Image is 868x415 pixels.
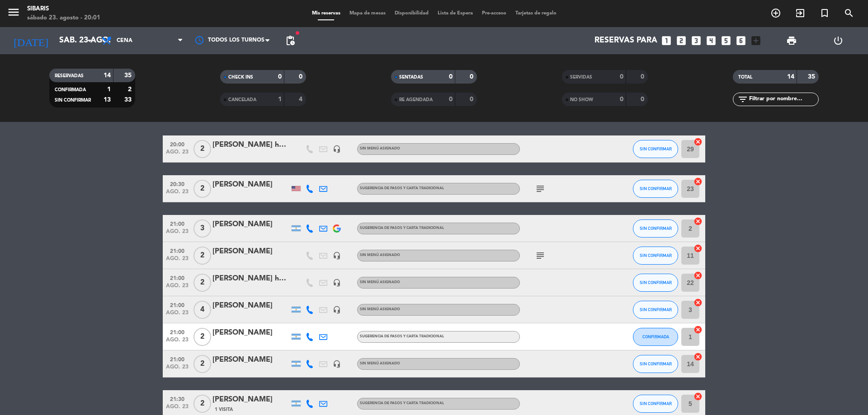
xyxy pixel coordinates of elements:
strong: 13 [104,97,111,103]
i: looks_5 [720,35,732,47]
i: cancel [693,392,703,401]
span: 21:00 [166,326,189,337]
span: 2 [193,355,211,373]
div: [PERSON_NAME] [212,327,289,339]
span: 2 [193,274,211,292]
span: ago. 23 [166,283,189,293]
strong: 0 [449,74,453,80]
span: 2 [193,140,211,158]
div: [PERSON_NAME] [212,300,289,312]
span: ago. 23 [166,337,189,347]
span: SIN CONFIRMAR [640,280,672,285]
i: headset_mic [333,145,341,153]
span: Cena [117,37,132,44]
span: SIN CONFIRMAR [640,401,672,406]
span: print [786,35,797,46]
span: 20:00 [166,139,189,149]
i: headset_mic [333,252,341,260]
span: ago. 23 [166,189,189,199]
i: add_circle_outline [770,8,781,19]
div: [PERSON_NAME] hab 217 [212,273,289,284]
span: NO SHOW [570,98,593,102]
i: filter_list [737,94,748,105]
span: TOTAL [738,75,752,79]
button: SIN CONFIRMAR [633,355,678,373]
span: SIN CONFIRMAR [640,226,672,231]
span: SIN CONFIRMAR [640,307,672,312]
strong: 35 [124,72,133,79]
i: subject [535,250,546,261]
strong: 0 [278,74,282,80]
span: sugerencia de pasos y carta tradicional [360,335,444,338]
button: SIN CONFIRMAR [633,395,678,413]
span: Disponibilidad [390,11,433,16]
strong: 0 [449,96,453,103]
strong: 0 [470,74,475,80]
span: 2 [193,328,211,346]
span: CANCELADA [228,98,256,102]
strong: 14 [787,74,794,80]
span: Tarjetas de regalo [511,11,561,16]
span: CHECK INS [228,75,253,79]
strong: 2 [128,86,133,93]
span: 21:30 [166,393,189,404]
span: CONFIRMADA [642,334,669,339]
div: sábado 23. agosto - 20:01 [27,14,100,23]
strong: 0 [641,74,646,80]
span: Mapa de mesas [345,11,390,16]
i: cancel [693,298,703,307]
div: [PERSON_NAME] hab602 [212,139,289,151]
img: google-logo.png [333,224,341,233]
span: Sin menú asignado [360,280,400,284]
i: search [844,8,854,19]
div: LOG OUT [815,27,861,54]
span: 4 [193,301,211,319]
span: ago. 23 [166,404,189,414]
span: ago. 23 [166,149,189,159]
span: Sin menú asignado [360,362,400,365]
strong: 33 [124,97,133,103]
span: SIN CONFIRMAR [640,253,672,258]
span: 2 [193,180,211,198]
button: SIN CONFIRMAR [633,180,678,198]
i: looks_one [660,35,672,47]
strong: 0 [620,74,623,80]
span: 2 [193,395,211,413]
span: CONFIRMADA [55,88,86,92]
span: 2 [193,247,211,265]
i: cancel [693,244,703,253]
i: cancel [693,325,703,334]
span: 21:00 [166,272,189,283]
span: ago. 23 [166,228,189,239]
span: 1 Visita [215,406,233,413]
span: SIN CONFIRMAR [55,98,91,103]
i: arrow_drop_down [84,35,95,46]
button: SIN CONFIRMAR [633,140,678,158]
span: 21:00 [166,245,189,256]
span: Sin menú asignado [360,147,400,150]
button: SIN CONFIRMAR [633,219,678,238]
button: menu [7,5,20,22]
i: cancel [693,271,703,280]
button: SIN CONFIRMAR [633,274,678,292]
button: CONFIRMADA [633,328,678,346]
span: Pre-acceso [477,11,511,16]
span: Mis reservas [307,11,345,16]
span: ago. 23 [166,256,189,266]
span: SENTADAS [399,75,423,79]
i: looks_two [675,35,687,47]
span: 21:00 [166,299,189,310]
div: [PERSON_NAME] [212,394,289,406]
i: headset_mic [333,279,341,287]
i: add_box [750,35,762,47]
i: menu [7,5,20,19]
span: RESERVADAS [55,74,84,78]
i: headset_mic [333,360,341,368]
i: looks_3 [690,35,702,47]
span: Lista de Espera [433,11,477,16]
strong: 0 [470,96,475,103]
span: 20:30 [166,178,189,189]
strong: 0 [299,74,304,80]
strong: 1 [278,96,282,103]
div: [PERSON_NAME] [212,179,289,191]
